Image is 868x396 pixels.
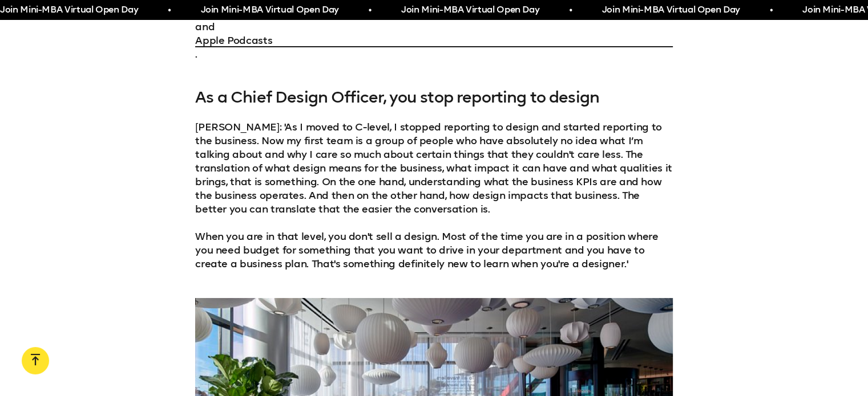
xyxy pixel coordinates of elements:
span: • [568,3,571,17]
p: [PERSON_NAME]: 'As I moved to C-level, I stopped reporting to design and started reporting to the... [195,120,673,216]
span: • [368,3,370,17]
h3: As a Chief Design Officer, you stop reporting to design [195,88,673,107]
span: • [769,3,772,17]
span: • [167,3,169,17]
p: When you are in that level, you don't sell a design. Most of the time you are in a position where... [195,230,673,271]
a: Apple Podcasts [195,34,673,47]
